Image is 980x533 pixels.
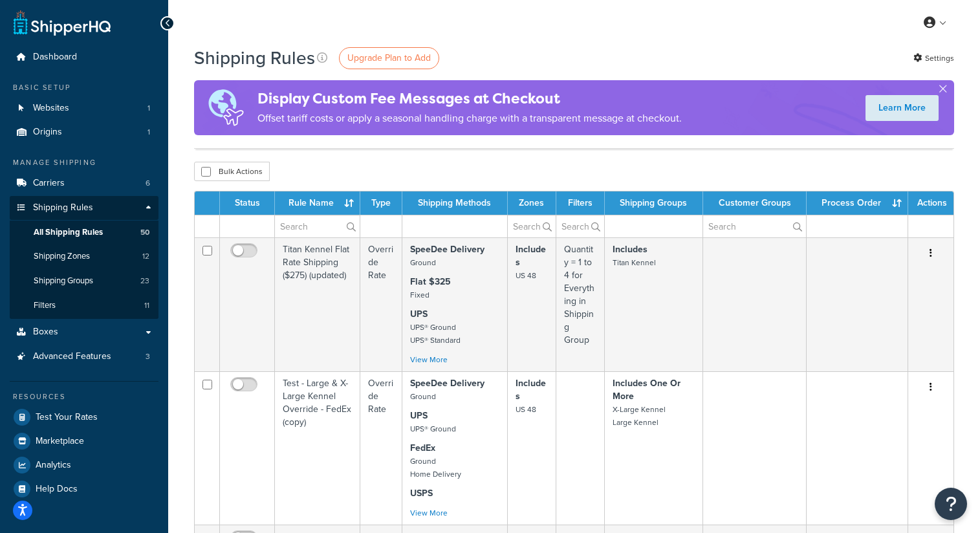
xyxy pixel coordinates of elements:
small: X-Large Kennel Large Kennel [613,404,666,428]
input: Search [275,215,360,237]
span: Boxes [33,327,58,338]
small: US 48 [516,404,536,415]
th: Shipping Groups [605,191,704,215]
span: Shipping Rules [33,202,93,213]
th: Process Order : activate to sort column ascending [807,191,908,215]
a: Advanced Features 3 [10,345,158,369]
strong: Includes [516,376,546,403]
span: Test Your Rates [36,412,98,423]
span: Help Docs [36,484,78,495]
span: 50 [140,227,149,238]
span: 11 [144,300,149,311]
span: Carriers [33,178,65,189]
small: Ground [410,257,436,268]
a: Test Your Rates [10,406,158,429]
span: 6 [146,178,150,189]
small: Ground Home Delivery [410,455,461,480]
a: Carriers 6 [10,171,158,195]
span: Shipping Groups [34,276,93,287]
strong: SpeeDee Delivery [410,376,485,390]
strong: UPS [410,409,428,422]
td: Titan Kennel Flat Rate Shipping ($275) (updated) [275,237,360,371]
span: Origins [33,127,62,138]
img: duties-banner-06bc72dcb5fe05cb3f9472aba00be2ae8eb53ab6f0d8bb03d382ba314ac3c341.png [194,80,257,135]
h1: Shipping Rules [194,45,315,71]
strong: Includes [613,243,648,256]
li: Shipping Groups [10,269,158,293]
strong: Flat $325 [410,275,451,288]
span: 1 [147,103,150,114]
small: UPS® Ground [410,423,456,435]
a: Shipping Zones 12 [10,245,158,268]
strong: UPS [410,307,428,321]
button: Open Resource Center [935,488,967,520]
span: Marketplace [36,436,84,447]
input: Search [703,215,806,237]
td: Override Rate [360,237,402,371]
small: Fixed [410,289,430,301]
td: Override Rate [360,371,402,525]
a: Origins 1 [10,120,158,144]
span: Dashboard [33,52,77,63]
a: All Shipping Rules 50 [10,221,158,245]
th: Filters [556,191,605,215]
a: Marketplace [10,430,158,453]
a: ShipperHQ Home [14,10,111,36]
span: 1 [147,127,150,138]
span: Upgrade Plan to Add [347,51,431,65]
th: Type [360,191,402,215]
strong: Includes One Or More [613,376,681,403]
strong: FedEx [410,441,435,455]
a: Help Docs [10,477,158,501]
small: Ground [410,391,436,402]
a: Dashboard [10,45,158,69]
a: Settings [913,49,954,67]
strong: SpeeDee Delivery [410,243,485,256]
a: Upgrade Plan to Add [339,47,439,69]
a: View More [410,354,448,365]
span: Analytics [36,460,71,471]
span: All Shipping Rules [34,227,103,238]
th: Shipping Methods [402,191,508,215]
span: 23 [140,276,149,287]
h4: Display Custom Fee Messages at Checkout [257,88,682,109]
span: Websites [33,103,69,114]
small: US 48 [516,270,536,281]
th: Rule Name : activate to sort column ascending [275,191,360,215]
input: Search [556,215,604,237]
li: Websites [10,96,158,120]
strong: Includes [516,243,546,269]
span: Shipping Zones [34,251,90,262]
span: 12 [142,251,149,262]
a: Websites 1 [10,96,158,120]
th: Status [220,191,275,215]
td: Test - Large & X-Large Kennel Override - FedEx (copy) [275,371,360,525]
li: Shipping Rules [10,196,158,319]
div: Manage Shipping [10,157,158,168]
a: Boxes [10,320,158,344]
strong: USPS [410,486,433,500]
li: Filters [10,294,158,318]
div: Basic Setup [10,82,158,93]
li: Advanced Features [10,345,158,369]
td: Quantity = 1 to 4 for Everything in Shipping Group [556,237,605,371]
input: Search [508,215,556,237]
th: Actions [908,191,953,215]
button: Bulk Actions [194,162,270,181]
span: 3 [146,351,150,362]
p: Offset tariff costs or apply a seasonal handling charge with a transparent message at checkout. [257,109,682,127]
a: Learn More [866,95,939,121]
small: UPS® Ground UPS® Standard [410,321,461,346]
th: Zones [508,191,556,215]
li: Shipping Zones [10,245,158,268]
span: Advanced Features [33,351,111,362]
li: All Shipping Rules [10,221,158,245]
a: View More [410,507,448,519]
a: Analytics [10,453,158,477]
